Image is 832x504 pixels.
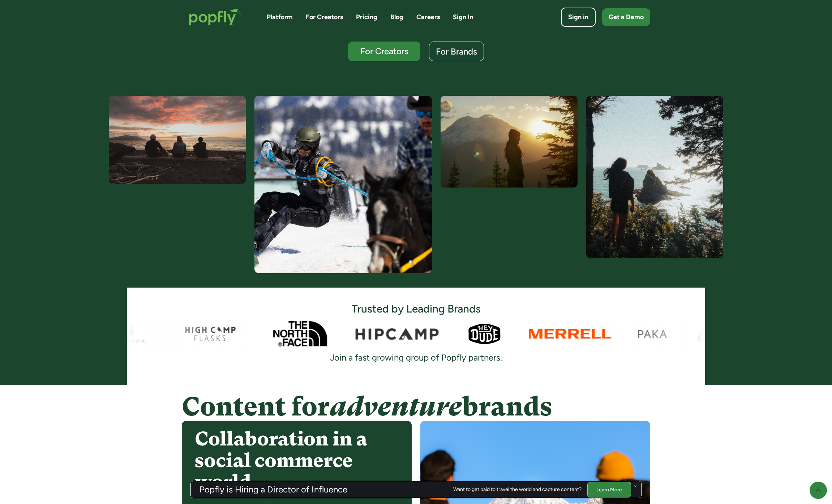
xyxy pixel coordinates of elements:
a: For Creators [348,42,420,61]
a: Careers [416,13,440,22]
a: Platform [267,13,293,22]
a: Learn More [587,482,631,497]
a: Pricing [356,13,377,22]
a: Blog [390,13,403,22]
div: Want to get paid to travel the world and capture content? [453,487,582,492]
div: Sign in [568,13,588,22]
a: Sign in [561,8,596,27]
h3: Popfly is Hiring a Director of Influence [200,485,347,494]
a: For Brands [429,42,484,61]
div: For Brands [436,47,477,56]
div: For Creators [355,47,414,56]
div: Get a Demo [609,13,644,22]
a: Get a Demo [602,8,650,26]
a: For Creators [306,13,343,22]
h4: Collaboration in a social commerce world. [195,428,399,492]
a: home [182,1,249,33]
h3: Trusted by Leading Brands [352,302,481,316]
em: adventure [330,392,462,422]
a: Sign In [453,13,473,22]
div: Join a fast growing group of Popfly partners. [321,352,511,363]
h4: Content for brands [182,392,650,421]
